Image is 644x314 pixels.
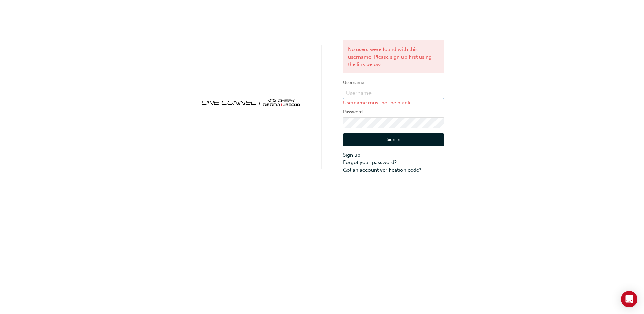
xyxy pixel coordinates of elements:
input: Username [343,88,444,99]
div: No users were found with this username. Please sign up first using the link below. [343,40,444,73]
label: Password [343,108,444,116]
a: Forgot your password? [343,159,444,166]
p: Username must not be blank [343,99,444,107]
button: Sign In [343,133,444,146]
label: Username [343,78,444,87]
img: oneconnect [200,93,301,111]
div: Open Intercom Messenger [621,291,637,307]
a: Got an account verification code? [343,166,444,174]
a: Sign up [343,151,444,159]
